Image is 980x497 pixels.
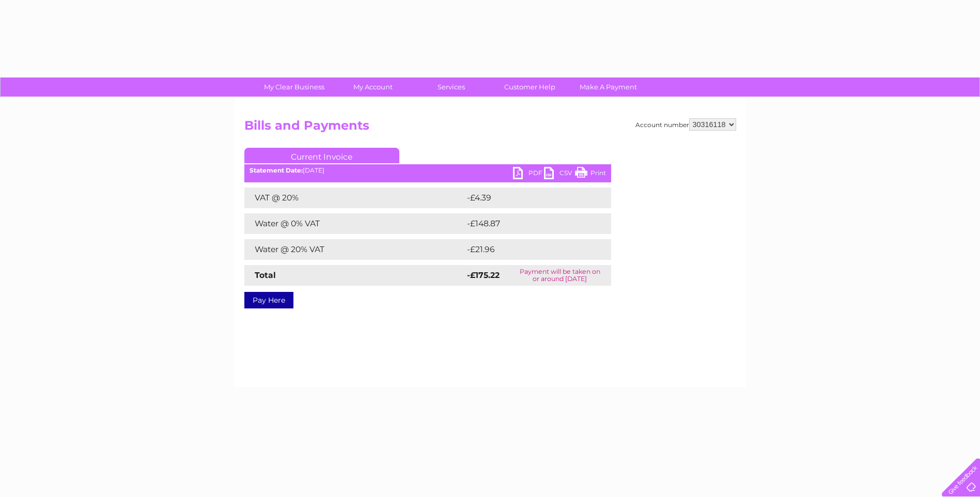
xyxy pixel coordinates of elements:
div: [DATE] [244,167,611,174]
div: Account number [635,118,736,131]
a: My Account [330,77,415,97]
strong: -£175.22 [467,270,500,280]
a: Make A Payment [566,77,651,97]
a: Pay Here [244,292,293,308]
td: -£21.96 [464,239,592,260]
a: Print [575,167,606,182]
h2: Bills and Payments [244,118,736,138]
a: PDF [513,167,544,182]
b: Statement Date: [250,166,303,174]
td: Water @ 0% VAT [244,213,464,234]
a: Services [409,77,494,97]
a: Customer Help [487,77,572,97]
a: Current Invoice [244,148,399,163]
a: My Clear Business [252,77,337,97]
td: VAT @ 20% [244,188,464,208]
strong: Total [255,270,276,280]
td: Payment will be taken on or around [DATE] [509,265,611,286]
td: -£4.39 [464,188,589,208]
td: -£148.87 [464,213,594,234]
a: CSV [544,167,575,182]
td: Water @ 20% VAT [244,239,464,260]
